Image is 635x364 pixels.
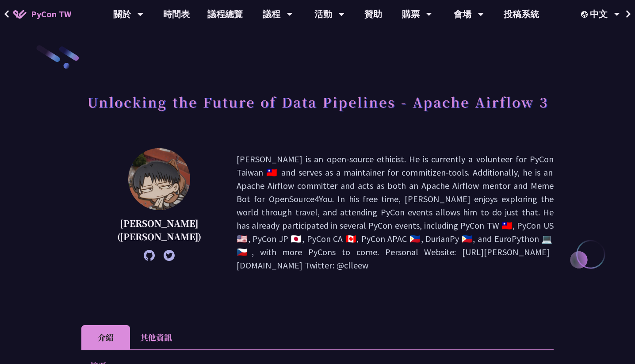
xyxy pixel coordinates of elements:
a: PyCon TW [4,3,80,25]
span: PyCon TW [31,8,71,21]
li: 其他資訊 [130,325,182,349]
img: 李唯 (Wei Lee) [128,148,190,210]
li: 介紹 [81,325,130,349]
img: Locale Icon [581,11,590,18]
p: [PERSON_NAME] is an open-source ethicist. He is currently a volunteer for PyCon Taiwan 🇹🇼 and ser... [237,153,554,272]
p: [PERSON_NAME] ([PERSON_NAME]) [103,217,214,243]
img: Home icon of PyCon TW 2025 [13,10,27,19]
h1: Unlocking the Future of Data Pipelines - Apache Airflow 3 [87,88,548,115]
